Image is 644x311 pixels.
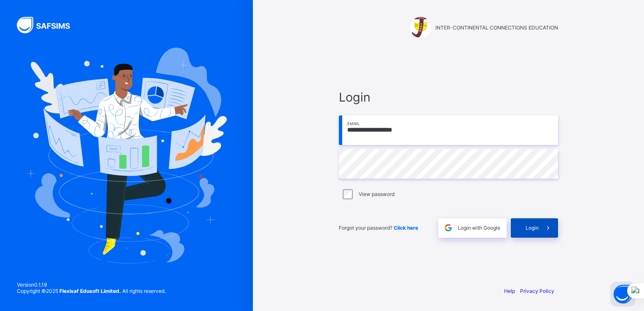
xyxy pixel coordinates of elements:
span: Forgot your password? [339,225,418,231]
span: Version 0.1.19 [17,282,166,288]
img: Hero Image [26,48,227,263]
span: INTER-CONTINENTAL CONNECTIONS EDUCATION [435,24,558,31]
a: Click here [394,225,418,231]
button: Open asap [610,282,636,307]
span: Login [526,225,539,231]
span: Login [339,90,558,105]
span: Copyright © 2025 All rights reserved. [17,288,166,294]
a: Help [504,288,515,294]
label: View password [359,191,394,197]
strong: Flexisaf Edusoft Limited. [59,288,121,294]
img: google.396cfc9801f0270233282035f929180a.svg [443,223,453,233]
a: Privacy Policy [520,288,554,294]
img: SAFSIMS Logo [17,17,80,33]
span: Login with Google [458,225,500,231]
